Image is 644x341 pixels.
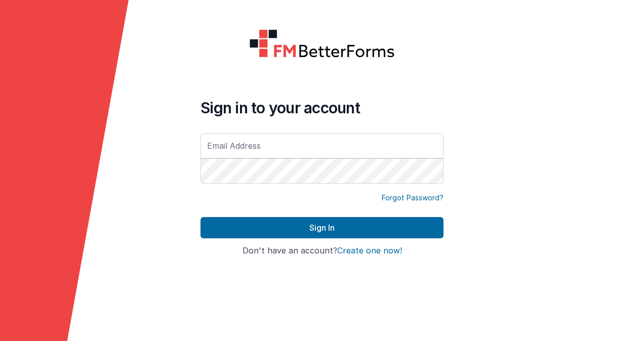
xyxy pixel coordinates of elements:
[382,193,444,203] a: Forgot Password?
[337,246,402,255] button: Create one now!
[200,217,444,238] button: Sign In
[200,99,444,117] h4: Sign in to your account
[200,133,444,158] input: Email Address
[200,246,444,255] h4: Don't have an account?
